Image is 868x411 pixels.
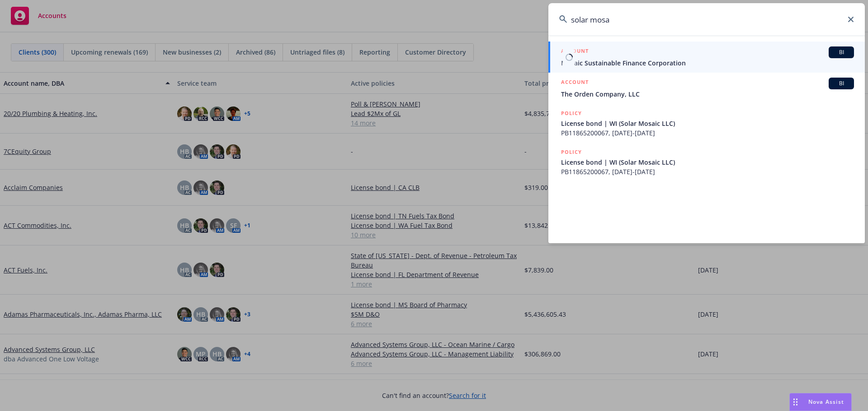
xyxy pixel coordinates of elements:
span: BI [832,48,850,56]
span: The Orden Company, LLC [561,89,854,99]
span: Nova Assist [808,398,844,406]
span: PB11865200067, [DATE]-[DATE] [561,167,854,176]
span: BI [832,79,850,88]
span: License bond | WI (Solar Mosaic LLC) [561,157,854,167]
a: ACCOUNTBIMosaic Sustainable Finance Corporation [548,42,865,73]
span: License bond | WI (Solar Mosaic LLC) [561,119,854,128]
a: ACCOUNTBIThe Orden Company, LLC [548,73,865,104]
button: Nova Assist [789,393,852,411]
h5: ACCOUNT [561,46,589,57]
h5: POLICY [561,109,582,118]
input: Search... [548,3,865,36]
div: Drag to move [790,393,801,411]
a: POLICYLicense bond | WI (Solar Mosaic LLC)PB11865200067, [DATE]-[DATE] [548,104,865,143]
span: PB11865200067, [DATE]-[DATE] [561,128,854,138]
h5: ACCOUNT [561,78,589,88]
a: POLICYLicense bond | WI (Solar Mosaic LLC)PB11865200067, [DATE]-[DATE] [548,143,865,181]
span: Mosaic Sustainable Finance Corporation [561,58,854,68]
h5: POLICY [561,148,582,157]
